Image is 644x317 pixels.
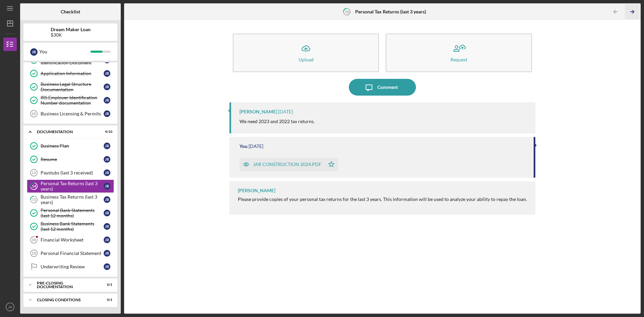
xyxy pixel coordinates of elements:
div: Application Information [41,71,104,76]
div: Comment [377,79,398,96]
div: Pre-Closing Documentation [37,281,96,289]
a: 14Personal Tax Returns (last 3 years)JR [27,179,114,193]
button: Comment [349,79,416,96]
div: J R [104,70,110,77]
div: J R [104,169,110,176]
a: ResumeJR [27,153,114,166]
tspan: 18 [32,238,36,242]
div: 0 / 1 [100,298,112,302]
div: 0 / 1 [100,283,112,287]
p: We need 2023 and 2022 tax returns. [239,118,315,125]
div: Personal Tax Returns (last 3 years) [41,181,104,192]
div: Business Licensing & Permits [41,111,104,116]
div: Financial Worksheet [41,237,104,243]
a: Personal Bank Statements (last 12 months)JR [27,206,114,220]
div: 4 / 10 [100,130,112,134]
div: Request [450,57,467,62]
div: Personal Bank Statements (last 12 months) [41,208,104,218]
a: 15Business Tax Returns (last 3 years)JR [27,193,114,206]
a: Business PlanJR [27,139,114,153]
div: J R [104,97,110,104]
time: 2025-08-28 19:10 [249,144,263,149]
div: J R [104,210,110,216]
button: Upload [233,34,379,72]
a: IRS Employer Identification Number documentationJR [27,94,114,107]
div: Paystubs (last 3 received) [41,170,104,175]
div: You [239,144,248,149]
tspan: 13 [32,171,36,175]
div: Resume [41,157,104,162]
a: Business Bank Statements (last 12 months)JR [27,220,114,233]
div: JAR CONSTRUCTION 2024.PDF [253,162,321,167]
text: JR [8,305,12,309]
div: J R [104,223,110,230]
div: [PERSON_NAME] [238,188,275,193]
div: Documentation [37,130,96,134]
a: Application InformationJR [27,67,114,80]
a: 10Business Licensing & PermitsJR [27,107,114,120]
div: Please provide copies of your personal tax returns for the last 3 years. This information will be... [238,197,527,202]
div: $30K [51,32,91,38]
div: [PERSON_NAME] [239,109,277,114]
div: J R [104,263,110,270]
b: Checklist [61,9,80,14]
div: IRS Employer Identification Number documentation [41,95,104,106]
div: J R [104,110,110,117]
button: Request [386,34,532,72]
div: J R [104,196,110,203]
div: J R [30,48,38,56]
div: J R [104,250,110,257]
div: J R [104,156,110,163]
div: You [39,46,91,57]
div: J R [104,183,110,190]
div: Business Legal Structure Documentation [41,82,104,92]
div: Business Plan [41,143,104,149]
div: Underwriting Review [41,264,104,269]
time: 2025-09-05 13:28 [278,109,293,114]
a: 18Financial WorksheetJR [27,233,114,247]
b: Personal Tax Returns (last 3 years) [355,9,426,14]
tspan: 14 [345,9,349,14]
div: Closing Conditions [37,298,96,302]
tspan: 14 [32,184,36,189]
tspan: 19 [32,251,36,255]
a: 13Paystubs (last 3 received)JR [27,166,114,179]
a: Underwriting ReviewJR [27,260,114,273]
tspan: 10 [32,112,36,116]
div: Business Bank Statements (last 12 months) [41,221,104,232]
b: Dream Maker Loan [51,27,91,32]
div: Business Tax Returns (last 3 years) [41,194,104,205]
div: J R [104,84,110,90]
div: Personal Financial Statement [41,251,104,256]
div: J R [104,236,110,243]
div: Upload [299,57,314,62]
tspan: 15 [32,198,36,202]
a: Business Legal Structure DocumentationJR [27,80,114,94]
a: 19Personal Financial StatementJR [27,247,114,260]
button: JR [3,300,17,314]
div: J R [104,143,110,149]
button: JAR CONSTRUCTION 2024.PDF [239,158,338,171]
